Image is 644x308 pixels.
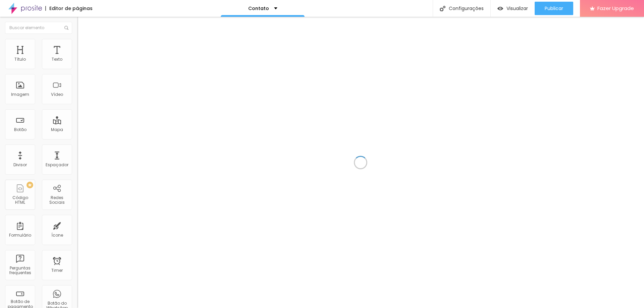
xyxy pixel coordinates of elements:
input: Buscar elemento [5,22,72,34]
img: view-1.svg [497,6,503,11]
div: Editor de páginas [45,6,93,11]
div: Botão [14,127,26,132]
div: Vídeo [51,92,63,97]
div: Mapa [51,127,63,132]
div: Imagem [11,92,29,97]
div: Timer [51,268,63,273]
div: Espaçador [46,163,68,167]
span: Fazer Upgrade [597,5,634,11]
div: Texto [52,57,62,62]
div: Perguntas frequentes [7,266,33,275]
div: Código HTML [7,195,33,205]
button: Visualizar [491,2,535,15]
button: Publicar [535,2,573,15]
p: Contato [248,6,269,11]
span: Visualizar [506,6,528,11]
span: Publicar [545,6,563,11]
div: Título [14,57,26,62]
div: Ícone [51,233,63,238]
div: Formulário [9,233,31,238]
div: Redes Sociais [44,195,70,205]
img: Icone [440,6,445,11]
div: Divisor [13,163,27,167]
img: Icone [64,26,68,30]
